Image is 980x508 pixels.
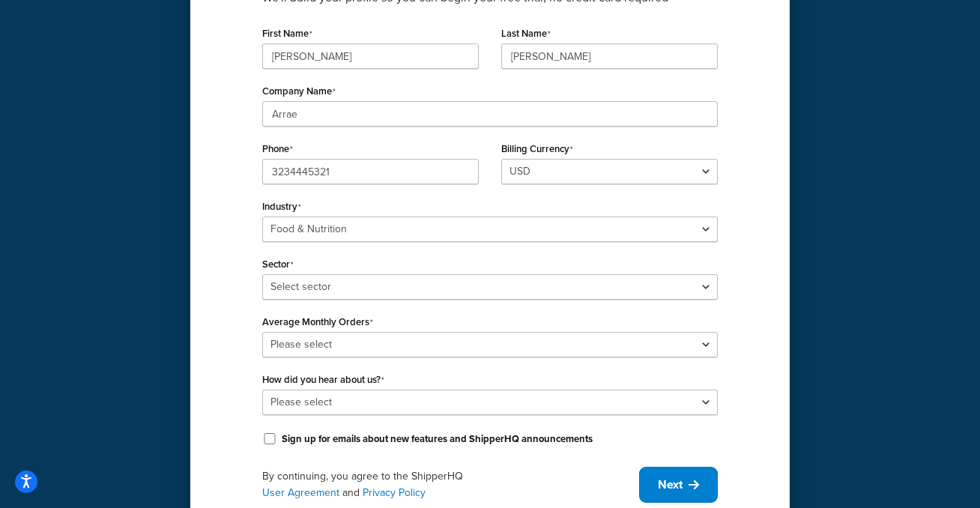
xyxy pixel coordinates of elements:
a: User Agreement [262,485,339,501]
button: Next [639,467,718,503]
label: Company Name [262,85,336,97]
label: Average Monthly Orders [262,316,373,328]
a: Privacy Policy [363,485,426,501]
label: Sector [262,258,294,270]
label: Industry [262,201,301,213]
span: Next [658,477,683,493]
label: How did you hear about us? [262,374,384,386]
label: Phone [262,143,293,155]
label: Last Name [501,28,551,40]
div: By continuing, you agree to the ShipperHQ and [262,468,639,501]
label: First Name [262,28,312,40]
label: Billing Currency [501,143,573,155]
label: Sign up for emails about new features and ShipperHQ announcements [282,432,593,446]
